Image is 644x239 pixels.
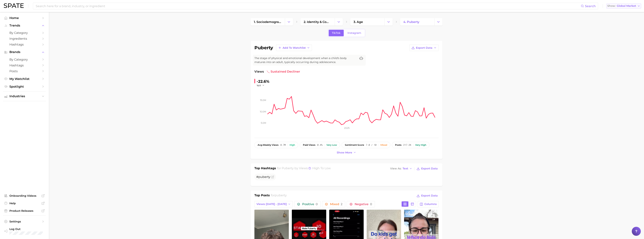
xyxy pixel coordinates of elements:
[258,143,263,146] abbr: average
[606,4,641,8] button: ShowGlobal Market
[617,5,636,7] span: Global Market
[395,144,401,146] span: posts
[585,4,596,8] span: Search
[9,194,39,197] span: Onboarding Videos
[256,175,270,179] span: #
[275,193,287,197] span: puberty
[355,203,372,206] span: Negative
[3,42,46,47] a: Hashtags
[416,46,432,49] span: Export Data
[366,144,376,146] span: 7.0 / 10
[416,166,438,171] button: Export Data
[403,20,419,24] span: 4. puberty
[345,144,364,146] span: sentiment score
[403,168,408,170] span: Text
[254,201,293,207] button: Views: [DATE] - [DATE]
[302,203,318,206] span: Positive
[326,144,337,146] div: Very low
[283,46,306,49] span: Add to Watchlist
[390,168,401,170] span: View As
[380,144,387,146] div: Mixed
[344,127,349,129] tspan: 2025
[9,43,39,46] span: Hashtags
[9,69,39,73] span: Posts
[9,24,39,27] span: Trends
[258,175,270,179] span: puberty
[303,144,315,146] span: paid views
[9,50,39,54] span: Brands
[9,202,39,205] span: Help
[257,78,269,84] div: -22.6%
[9,95,39,98] span: Industries
[335,18,343,26] button: Change Category
[3,93,46,99] button: Industries
[370,202,372,206] span: 0
[607,5,616,7] span: Show
[316,202,318,206] span: 0
[261,121,266,124] tspan: 5.0m
[424,203,437,206] span: Columns
[403,144,411,146] span: 217.2k
[3,49,46,55] button: Brands
[3,76,46,82] a: My Watchlist
[300,18,335,26] a: 2. identity & community
[254,142,298,148] button: avg.weekly views8.7mHigh
[332,31,341,35] span: TikTok
[276,45,312,51] button: Add to Watchlist
[3,219,46,224] a: Settings
[344,30,364,36] a: Instagram
[257,84,261,87] span: YoY
[3,68,46,74] a: Posts
[260,110,266,113] tspan: 10.0m
[3,15,46,21] a: Home
[385,18,393,26] button: Change Category
[409,45,439,51] button: Export Data
[267,70,270,73] img: sustained decliner
[415,144,426,146] div: Very high
[9,64,39,67] span: Hashtags
[3,36,46,42] a: Ingredients
[258,144,278,146] span: weekly views
[9,58,39,61] span: by Category
[342,142,390,148] button: sentiment score7.0 / 10Mixed
[271,193,287,199] h2: for
[251,18,285,26] a: 1. sociodemographic insights
[3,226,46,236] a: Log out. Currently logged in with e-mail marwat@spate.nyc.
[3,208,46,214] a: Product Releases
[421,167,438,170] span: Export Data
[418,201,438,207] button: Columns
[300,142,340,148] button: paid views0.4%Very low
[9,85,39,88] span: Spotlight
[254,69,264,74] span: Views
[256,203,287,206] span: Views: [DATE] - [DATE]
[353,20,363,24] span: 3. age
[257,84,265,87] button: YoY
[280,144,286,146] span: 8.7m
[389,166,413,171] button: View AsText
[3,84,46,90] a: Spotlight
[3,57,46,62] a: by Category
[421,194,438,197] span: Export Data
[317,144,322,146] span: 0.4%
[9,16,39,20] span: Home
[3,23,46,28] button: Trends
[3,200,46,206] a: Help
[3,30,46,36] a: by Category
[254,193,270,199] h1: Top Posts
[336,150,357,155] button: Show more
[267,69,300,74] span: sustained decliner
[392,142,429,148] button: posts217.2kVery high
[35,3,581,9] input: Search here for a brand, industry, or ingredient
[3,193,46,199] a: Onboarding Videos
[9,220,39,223] span: Settings
[347,31,361,35] span: Instagram
[254,46,273,50] h1: puberty
[304,20,331,24] span: 2. identity & community
[9,37,39,40] span: Ingredients
[4,3,24,8] img: SPATE
[350,18,385,26] a: 3. age
[254,166,276,171] h1: Top Hashtags
[312,166,331,170] span: high to low
[9,77,39,81] span: My Watchlist
[400,18,434,26] a: 4. puberty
